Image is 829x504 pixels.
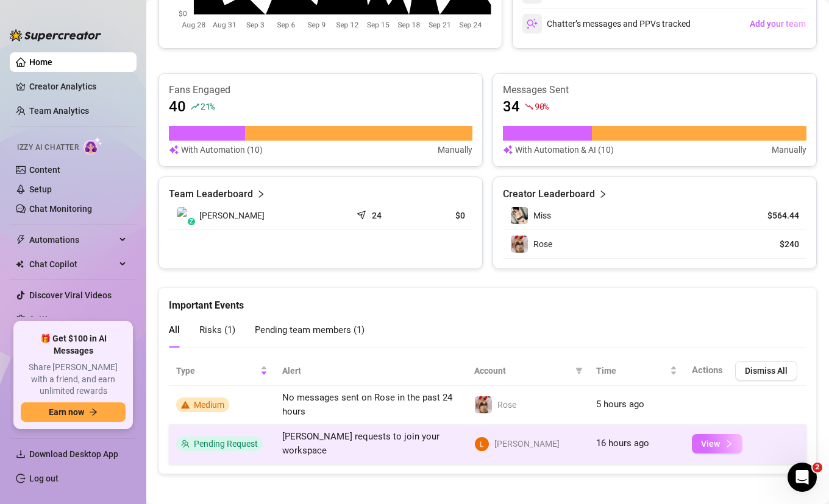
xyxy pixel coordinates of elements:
span: Automations [29,230,116,250]
a: Home [29,57,52,67]
th: Alert [275,356,467,386]
span: fall [525,102,533,111]
div: z [188,218,195,225]
span: Dismiss All [745,366,788,376]
article: Team Leaderboard [169,187,253,201]
a: Discover Viral Videos [29,290,112,300]
span: All [169,324,180,335]
div: Chatter’s messages and PPVs tracked [522,14,691,33]
span: Rose [533,239,552,249]
article: Creator Leaderboard [503,187,595,201]
span: [PERSON_NAME] [199,209,265,222]
article: With Automation & AI (10) [515,143,614,156]
button: Add your team [749,14,806,33]
a: Creator Analytics [29,77,127,96]
img: AI Chatter [84,137,102,155]
span: right [725,439,733,448]
span: 21 % [201,100,215,112]
span: 5 hours ago [596,399,644,410]
article: 34 [503,97,520,116]
th: Type [169,356,275,386]
span: Chat Copilot [29,254,116,274]
a: Content [29,165,60,175]
span: thunderbolt [16,235,26,245]
span: 🎁 Get $100 in AI Messages [21,333,126,357]
img: Chat Copilot [16,260,24,268]
span: Add your team [750,19,806,29]
span: Izzy AI Chatter [17,142,79,153]
article: Manually [438,143,472,156]
span: 2 [813,463,822,472]
article: $0 [419,209,465,222]
th: Time [589,356,685,386]
article: $564.44 [744,209,799,222]
img: Rose [475,396,492,413]
span: [PERSON_NAME] [494,437,560,450]
a: Chat Monitoring [29,204,92,214]
img: svg%3e [503,143,513,156]
span: Share [PERSON_NAME] with a friend, and earn unlimited rewards [21,362,126,397]
article: Fans Engaged [169,83,472,97]
article: 40 [169,97,186,116]
img: Zeek Elliott [177,207,194,224]
span: arrow-right [89,408,98,416]
img: Rose [511,236,528,253]
span: Earn now [49,407,84,417]
span: 90 % [535,100,549,112]
button: View [692,434,742,453]
span: warning [181,401,190,409]
span: Risks ( 1 ) [199,324,235,335]
span: rise [191,102,199,111]
span: Rose [497,400,516,410]
span: send [357,208,369,220]
article: 24 [372,209,382,222]
span: Medium [194,400,224,410]
span: filter [575,367,583,374]
div: Important Events [169,288,806,313]
img: Miss [511,207,528,224]
span: right [257,187,265,201]
button: Dismiss All [735,361,797,380]
article: Messages Sent [503,83,806,97]
a: Setup [29,184,52,194]
button: Earn nowarrow-right [21,402,126,422]
article: With Automation (10) [181,143,263,156]
span: Miss [533,211,551,220]
span: Pending Request [194,439,258,449]
span: Time [596,364,667,377]
span: team [181,439,190,448]
img: svg%3e [169,143,179,156]
a: Log out [29,474,59,483]
span: 16 hours ago [596,438,649,449]
article: $240 [744,238,799,250]
article: Manually [772,143,806,156]
iframe: Intercom live chat [788,463,817,492]
span: Actions [692,365,723,376]
span: Download Desktop App [29,449,118,459]
span: Type [176,364,258,377]
span: download [16,449,26,459]
span: [PERSON_NAME] requests to join your workspace [282,431,439,457]
img: svg%3e [527,18,538,29]
span: filter [573,362,585,380]
a: Settings [29,315,62,324]
span: Pending team members ( 1 ) [255,324,365,335]
span: View [701,439,720,449]
span: Account [474,364,571,377]
img: logo-BBDzfeDw.svg [10,29,101,41]
span: No messages sent on Rose in the past 24 hours [282,392,452,418]
img: Lily Massie [475,437,489,451]
a: Team Analytics [29,106,89,116]
span: right [599,187,607,201]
